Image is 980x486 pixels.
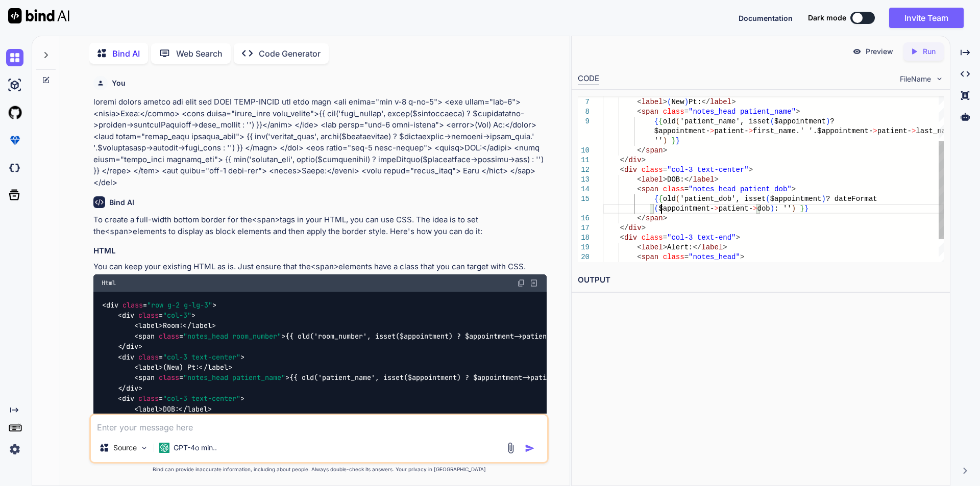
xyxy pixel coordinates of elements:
[654,195,658,203] span: {
[826,117,830,125] span: )
[667,234,736,242] span: "col-3 text-end"
[179,404,212,414] span: </ >
[641,156,645,164] span: >
[791,204,795,213] span: )
[654,127,709,135] span: $appointment-
[529,278,538,288] img: Open in Browser
[628,224,641,232] span: div
[637,146,646,155] span: </
[701,98,710,106] span: </
[654,117,658,125] span: {
[658,117,663,125] span: {
[753,204,757,213] span: >
[118,352,244,362] span: < = >
[873,127,877,135] span: >
[624,234,637,242] span: div
[138,373,155,382] span: span
[641,98,663,106] span: label
[183,321,216,330] span: </ >
[637,185,641,193] span: <
[578,185,590,194] div: 14
[748,127,752,135] span: >
[701,243,723,251] span: label
[912,127,916,135] span: >
[620,156,628,164] span: </
[637,214,646,222] span: </
[646,214,663,222] span: span
[105,226,133,237] code: <span>
[578,165,590,175] div: 12
[208,363,228,372] span: label
[106,300,118,310] span: div
[113,443,137,453] p: Source
[112,47,140,60] p: Bind AI
[774,204,792,213] span: : ''
[641,234,663,242] span: class
[572,268,950,292] h2: OUTPUT
[714,175,718,184] span: >
[689,108,796,116] span: "notes_head patient_name"
[684,185,688,193] span: =
[676,117,680,125] span: (
[808,13,846,23] span: Dark mode
[578,252,590,262] div: 20
[671,137,675,145] span: }
[641,224,645,232] span: >
[138,321,159,330] span: label
[140,444,149,452] img: Pick Models
[6,132,23,149] img: premium
[187,404,208,414] span: label
[93,214,547,237] p: To create a full-width bottom border for the tags in your HTML, you can use CSS. The idea is to s...
[134,321,163,330] span: < >
[731,98,736,106] span: >
[200,363,232,372] span: </ >
[191,321,212,330] span: label
[676,137,680,145] span: }
[935,74,944,83] img: chevron down
[112,78,126,88] h6: You
[654,204,658,213] span: (
[138,404,159,414] span: label
[6,104,23,121] img: githubLight
[667,175,684,184] span: DOB:
[138,311,159,320] span: class
[637,98,641,106] span: <
[663,214,667,222] span: >
[689,185,792,193] span: "notes_head patient_dob"
[138,363,159,372] span: label
[252,215,280,225] code: <span>
[654,137,663,145] span: ''
[118,383,142,393] span: </ >
[710,98,731,106] span: label
[796,108,800,116] span: >
[6,441,23,458] img: settings
[578,146,590,156] div: 10
[740,253,744,261] span: >
[641,108,658,116] span: span
[877,127,911,135] span: patient-
[667,166,749,174] span: "col-3 text-center"
[163,394,240,403] span: "col-3 text-center"
[134,331,285,341] span: < = >
[93,96,547,188] p: loremi dolors ametco adi elit sed DOEI TEMP-INCID utl etdo magn <ali enima="min v-8 q-no-5"> <exe...
[826,195,877,203] span: ? dateFormat
[774,117,826,125] span: $appointment
[770,117,774,125] span: (
[102,279,116,287] span: Html
[830,117,834,125] span: ?
[525,443,535,453] img: icon
[174,443,217,453] p: GPT-4o min..
[578,117,590,126] div: 9
[122,394,134,403] span: div
[663,185,684,193] span: class
[6,159,23,176] img: darkCloudIdeIcon
[641,185,658,193] span: span
[578,107,590,117] div: 8
[736,234,740,242] span: >
[126,383,138,393] span: div
[923,46,936,57] p: Run
[637,175,641,184] span: <
[646,146,663,155] span: span
[93,245,547,257] h3: HTML
[159,443,169,453] img: GPT-4o mini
